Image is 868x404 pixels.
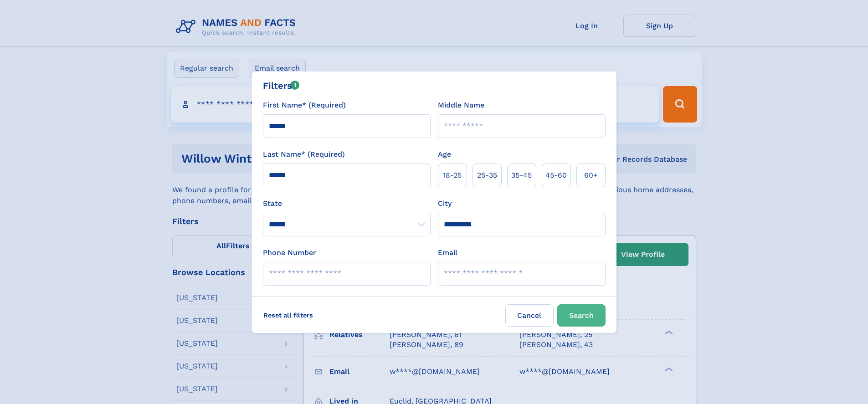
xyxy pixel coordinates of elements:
[545,170,567,181] span: 45‑60
[438,247,457,258] label: Email
[263,198,431,209] label: State
[557,304,606,327] button: Search
[263,100,346,111] label: First Name* (Required)
[511,170,532,181] span: 35‑45
[438,149,451,160] label: Age
[584,170,598,181] span: 60+
[477,170,497,181] span: 25‑35
[263,149,345,160] label: Last Name* (Required)
[257,304,319,326] label: Reset all filters
[438,100,484,111] label: Middle Name
[505,304,554,327] label: Cancel
[263,79,300,92] div: Filters
[263,247,316,258] label: Phone Number
[443,170,462,181] span: 18‑25
[438,198,452,209] label: City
